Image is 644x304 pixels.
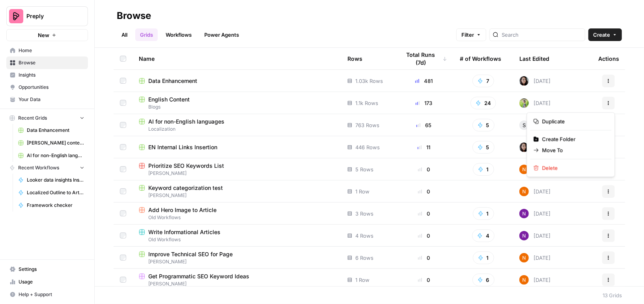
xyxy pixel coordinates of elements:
span: Browse [19,59,84,66]
span: S [523,121,526,129]
span: Looker data insights Insertion [27,176,84,184]
a: Usage [6,276,88,288]
span: EN Internal Links Insertion [148,143,217,151]
button: New [6,29,88,41]
div: [DATE] [519,76,551,86]
span: Old Workflows [139,214,335,221]
img: c37vr20y5fudypip844bb0rvyfb7 [519,253,529,263]
button: Recent Workflows [6,162,88,174]
span: Settings [19,266,84,273]
div: Browse [117,9,151,22]
button: 4 [472,229,495,242]
a: Settings [6,263,88,276]
div: 0 [401,254,447,262]
a: Opportunities [6,81,88,94]
a: Looker data insights Insertion [15,174,88,186]
img: c37vr20y5fudypip844bb0rvyfb7 [519,165,529,174]
img: 0od0somutai3rosqwdkhgswflu93 [519,143,529,152]
div: [DATE] [519,275,551,285]
button: Recent Grids [6,112,88,124]
span: Old Workflows [139,236,335,243]
a: Grids [135,28,158,41]
span: [PERSON_NAME] [139,280,335,287]
a: Browse [6,56,88,69]
span: Write Informational Articles [148,228,220,236]
span: 1 Row [355,276,370,284]
span: Usage [19,278,84,285]
span: Localization [139,126,335,133]
a: Home [6,44,88,57]
div: Last Edited [519,48,549,69]
a: Localized Outline to Article [15,186,88,199]
div: Actions [598,48,619,69]
a: AI for non-English languages [15,149,88,162]
div: # of Workflows [460,48,501,69]
span: 5 Rows [355,165,373,173]
div: 173 [401,99,447,107]
img: c37vr20y5fudypip844bb0rvyfb7 [519,187,529,196]
span: AI for non-English languages [148,118,224,126]
span: 1 Row [355,188,370,195]
div: Total Runs (7d) [401,48,447,69]
a: Add Hero Image to ArticleOld Workflows [139,206,335,221]
a: English ContentBlogs [139,96,335,111]
div: 65 [401,121,447,129]
a: Workflows [161,28,196,41]
img: 0od0somutai3rosqwdkhgswflu93 [519,76,529,86]
div: [DATE] [519,253,551,263]
a: Insights [6,69,88,81]
div: 11 [401,143,447,151]
span: 6 Rows [355,254,373,262]
a: Power Agents [200,28,244,41]
span: Blogs [139,103,335,111]
span: Prioritize SEO Keywords List [148,162,224,170]
div: [DATE] [519,143,551,152]
a: AI for non-English languagesLocalization [139,118,335,133]
div: [DATE] [519,165,551,174]
a: Data Enhancement [15,124,88,137]
a: Get Programmatic SEO Keyword Ideas[PERSON_NAME] [139,272,335,287]
span: Delete [542,164,605,172]
div: Name [139,48,335,69]
div: [DATE] [519,187,551,196]
span: 763 Rows [355,121,379,129]
span: Localized Outline to Article [27,189,84,196]
div: [DATE] [519,120,551,130]
button: 24 [470,97,496,109]
button: 7 [472,75,494,87]
a: Prioritize SEO Keywords List[PERSON_NAME] [139,162,335,177]
span: Create Folder [542,135,605,143]
span: Preply [26,12,74,20]
button: 1 [473,163,494,176]
span: Duplicate [542,117,605,125]
a: Improve Technical SEO for Page[PERSON_NAME] [139,250,335,265]
a: EN Internal Links Insertion [139,143,335,151]
div: 0 [401,210,447,218]
span: [PERSON_NAME] content interlinking test - new content [27,139,84,146]
a: Data Enhancement [139,77,335,85]
div: 0 [401,276,447,284]
div: 13 Grids [603,291,622,299]
button: 5 [472,141,495,154]
span: Your Data [19,96,84,103]
button: Help + Support [6,288,88,301]
button: Filter [456,28,486,41]
div: 0 [401,165,447,173]
a: All [117,28,132,41]
img: c37vr20y5fudypip844bb0rvyfb7 [519,275,529,285]
input: Search [502,31,582,39]
span: Data Enhancement [27,127,84,134]
img: Preply Logo [9,9,23,23]
span: 446 Rows [355,143,380,151]
div: [DATE] [519,98,551,108]
div: [DATE] [519,231,551,240]
span: Home [19,47,84,54]
span: English Content [148,96,190,103]
button: 1 [473,251,494,264]
span: AI for non-English languages [27,152,84,159]
span: Opportunities [19,84,84,91]
span: Improve Technical SEO for Page [148,250,233,258]
span: 1.1k Rows [355,99,378,107]
span: Framework checker [27,202,84,209]
span: 4 Rows [355,232,373,240]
